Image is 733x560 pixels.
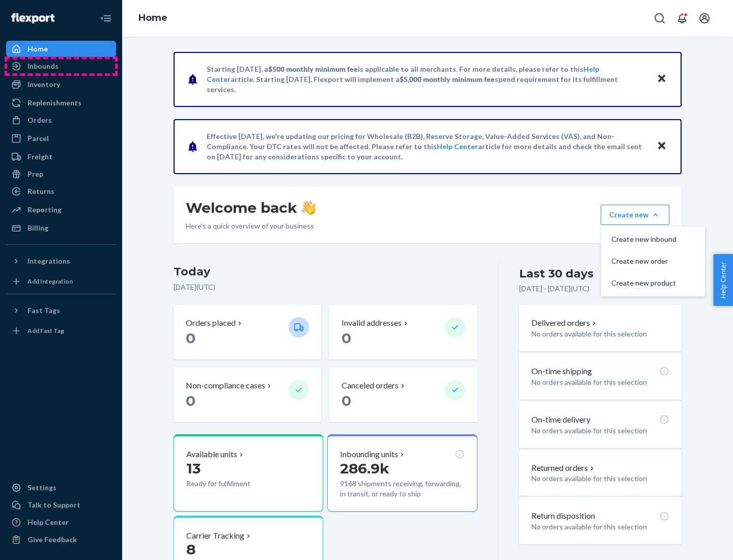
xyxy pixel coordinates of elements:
[186,541,195,558] span: 8
[531,522,669,532] p: No orders available for this selection
[6,112,116,128] a: Orders
[186,479,280,489] p: Ready for fulfillment
[531,510,595,522] p: Return disposition
[186,221,316,231] p: Here’s a quick overview of your business
[186,530,244,542] p: Carrier Tracking
[138,12,167,23] a: Home
[6,253,116,269] button: Integrations
[130,4,176,33] ol: breadcrumbs
[6,531,116,548] button: Give Feedback
[340,449,398,460] p: Inbounding units
[531,317,598,329] button: Delivered orders
[6,149,116,165] a: Freight
[27,152,52,162] div: Freight
[342,392,351,409] span: 0
[27,44,48,54] div: Home
[174,264,477,280] h3: Today
[27,133,49,144] div: Parcel
[6,220,116,236] a: Billing
[531,377,669,387] p: No orders available for this selection
[27,517,69,527] div: Help Center
[27,169,43,179] div: Prep
[6,202,116,218] a: Reporting
[27,500,80,510] div: Talk to Support
[342,317,402,329] p: Invalid addresses
[186,460,201,477] span: 13
[207,131,647,162] p: Effective [DATE], we're updating our pricing for Wholesale (B2B), Reserve Storage, Value-Added Se...
[27,256,70,266] div: Integrations
[531,414,590,426] p: On-time delivery
[96,8,116,29] button: Close Navigation
[655,72,668,87] button: Close
[342,329,351,347] span: 0
[713,254,733,306] button: Help Center
[603,250,703,272] button: Create new order
[27,115,52,125] div: Orders
[186,329,195,347] span: 0
[27,305,60,316] div: Fast Tags
[186,449,237,460] p: Available units
[6,514,116,530] a: Help Center
[611,236,676,243] span: Create new inbound
[6,302,116,319] button: Fast Tags
[27,61,59,71] div: Inbounds
[601,205,669,225] button: Create newCreate new inboundCreate new orderCreate new product
[327,434,477,512] button: Inbounding units286.9k9168 shipments receiving, forwarding, in transit, or ready to ship
[519,266,594,282] div: Last 30 days
[27,205,62,215] div: Reporting
[340,479,464,499] p: 9168 shipments receiving, forwarding, in transit, or ready to ship
[27,483,57,493] div: Settings
[27,277,73,286] div: Add Integration
[519,284,589,294] p: [DATE] - [DATE] ( UTC )
[6,76,116,93] a: Inventory
[6,323,116,339] a: Add Fast Tag
[6,130,116,147] a: Parcel
[531,473,669,484] p: No orders available for this selection
[301,201,316,215] img: hand-wave emoji
[6,497,116,513] a: Talk to Support
[531,329,669,339] p: No orders available for this selection
[6,166,116,182] a: Prep
[329,305,477,359] button: Invalid addresses 0
[186,380,265,391] p: Non-compliance cases
[437,142,478,151] a: Help Center
[186,317,236,329] p: Orders placed
[268,65,358,73] span: $500 monthly minimum fee
[186,199,316,217] h1: Welcome back
[174,305,321,359] button: Orders placed 0
[207,64,647,95] p: Starting [DATE], a is applicable to all merchants. For more details, please refer to this article...
[27,535,77,545] div: Give Feedback
[603,229,703,250] button: Create new inbound
[531,462,596,474] button: Returned orders
[6,58,116,74] a: Inbounds
[672,8,692,29] button: Open notifications
[6,480,116,496] a: Settings
[400,75,495,83] span: $5,000 monthly minimum fee
[340,460,389,477] span: 286.9k
[531,426,669,436] p: No orders available for this selection
[655,139,668,154] button: Close
[6,183,116,200] a: Returns
[174,282,477,292] p: [DATE] ( UTC )
[329,368,477,422] button: Canceled orders 0
[6,41,116,57] a: Home
[694,8,715,29] button: Open account menu
[27,79,60,90] div: Inventory
[531,366,592,377] p: On-time shipping
[611,258,676,265] span: Create new order
[6,95,116,111] a: Replenishments
[174,434,323,512] button: Available units13Ready for fulfillment
[27,98,81,108] div: Replenishments
[11,13,54,23] img: Flexport logo
[650,8,670,29] button: Open Search Box
[342,380,399,391] p: Canceled orders
[27,186,54,197] div: Returns
[6,273,116,290] a: Add Integration
[611,279,676,287] span: Create new product
[27,326,64,335] div: Add Fast Tag
[27,223,48,233] div: Billing
[174,368,321,422] button: Non-compliance cases 0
